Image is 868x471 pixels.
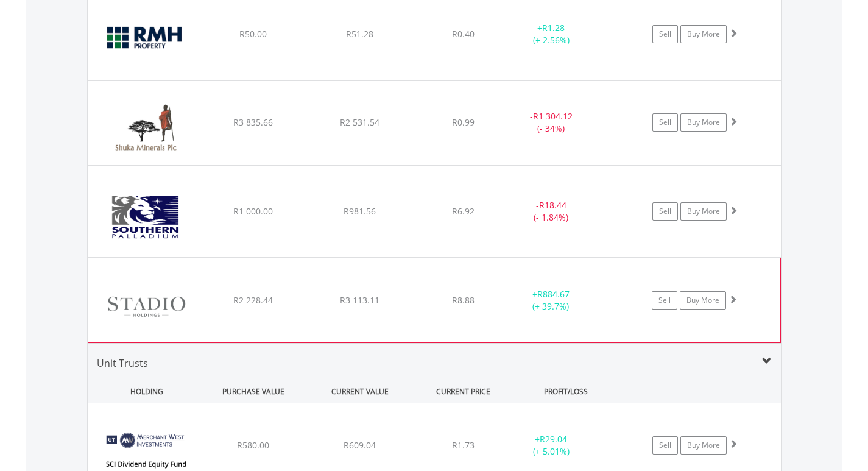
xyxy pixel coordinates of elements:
a: Sell [652,436,678,455]
span: R1 304.12 [533,110,573,122]
span: R609.04 [344,439,376,451]
a: Buy More [680,202,727,221]
div: + (+ 39.7%) [505,288,596,313]
div: CURRENT VALUE [308,380,412,403]
div: PURCHASE VALUE [202,380,306,403]
span: R6.92 [452,205,475,217]
div: PROFIT/LOSS [514,380,618,403]
div: + (+ 5.01%) [506,433,598,458]
span: R580.00 [237,439,269,451]
span: R1.28 [542,22,565,34]
span: R51.28 [346,28,373,40]
div: CURRENT PRICE [414,380,511,403]
img: EQU.ZA.RMH.png [94,4,199,77]
span: R18.44 [539,199,566,211]
a: Sell [652,202,678,221]
a: Sell [652,25,678,43]
div: - (- 34%) [506,110,598,135]
span: Unit Trusts [97,356,148,370]
span: R0.40 [452,28,475,40]
a: Buy More [680,113,727,132]
span: R2 228.44 [233,294,273,306]
span: R50.00 [239,28,267,40]
a: Buy More [680,291,726,310]
span: R3 835.66 [233,116,273,128]
div: - (- 1.84%) [506,199,598,224]
span: R1 000.00 [233,205,273,217]
a: Buy More [680,25,727,43]
span: R3 113.11 [340,294,379,306]
img: EQU.ZA.SDO.png [94,274,199,339]
img: EQU.ZA.SKA.png [94,96,199,161]
span: R29.04 [540,433,567,445]
span: R8.88 [452,294,475,306]
span: R0.99 [452,116,475,128]
div: + (+ 2.56%) [506,22,598,46]
a: Sell [652,113,678,132]
span: R981.56 [344,205,376,217]
a: Sell [652,291,677,310]
span: R1.73 [452,439,475,451]
a: Buy More [680,436,727,455]
span: R2 531.54 [340,116,379,128]
span: R884.67 [537,288,570,300]
img: EQU.ZA.SDL.png [94,181,199,254]
div: HOLDING [88,380,199,403]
